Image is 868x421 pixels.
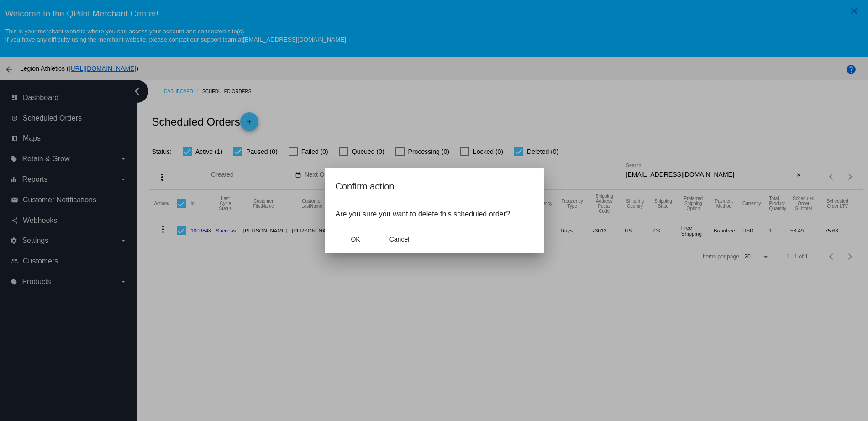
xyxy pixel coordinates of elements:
[351,236,360,243] span: OK
[379,231,420,247] button: Close dialog
[389,236,410,243] span: Cancel
[336,179,533,194] h2: Confirm action
[336,210,533,218] p: Are you sure you want to delete this scheduled order?
[336,231,376,247] button: Close dialog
